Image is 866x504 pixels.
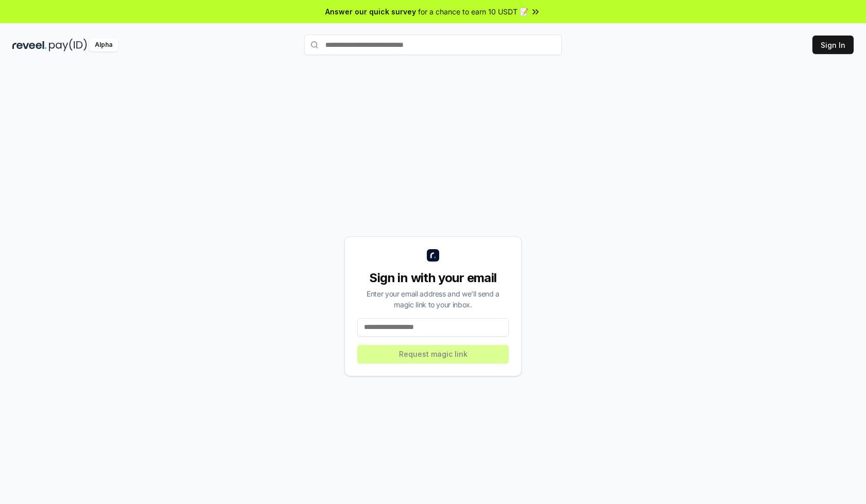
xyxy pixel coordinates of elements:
[812,36,854,54] button: Sign In
[12,39,47,51] img: reveel_dark
[325,6,416,17] span: Answer our quick survey
[427,249,439,262] img: logo_small
[49,39,87,51] img: pay_id
[418,6,528,17] span: for a chance to earn 10 USDT 📝
[357,288,509,310] div: Enter your email address and we’ll send a magic link to your inbox.
[89,39,118,51] div: Alpha
[357,270,509,286] div: Sign in with your email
